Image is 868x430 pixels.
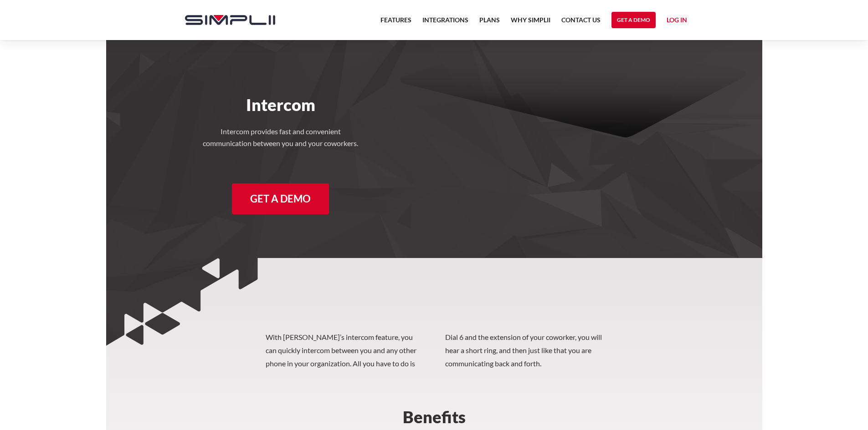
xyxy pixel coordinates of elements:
img: Simplii [185,15,275,25]
a: Integrations [422,15,468,31]
h2: Benefits [266,409,603,425]
h4: Intercom provides fast and convenient communication between you and your coworkers. [199,126,363,149]
a: Features [380,15,411,31]
h1: Intercom [176,95,386,115]
a: Why Simplii [511,15,550,31]
a: Get a Demo [611,12,656,28]
p: With [PERSON_NAME]’s intercom feature, you can quickly intercom between you and any other phone i... [266,331,603,370]
a: Log in [667,15,687,28]
a: Plans [479,15,500,31]
a: Contact US [561,15,601,31]
a: Get a Demo [232,183,329,214]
